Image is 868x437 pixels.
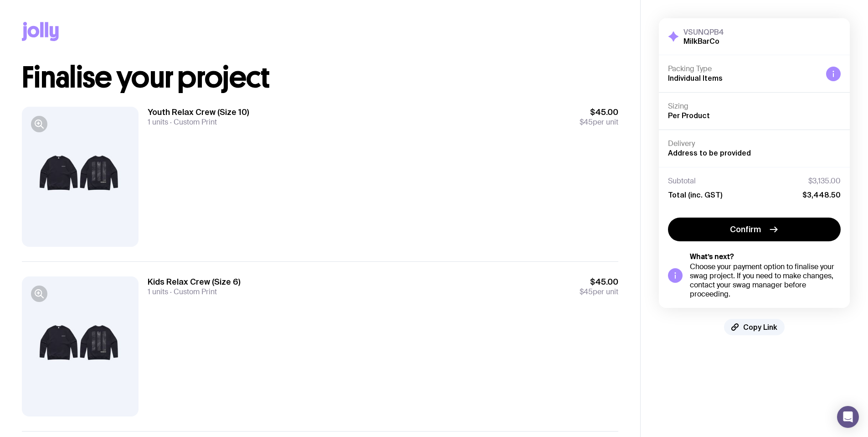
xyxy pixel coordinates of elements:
span: Custom Print [168,287,217,297]
span: $3,448.50 [802,190,841,199]
button: Confirm [668,218,841,241]
span: $45 [580,287,593,297]
h3: VSUNQPB4 [683,27,724,36]
h1: Finalise your project [22,63,618,92]
span: $45.00 [580,107,618,118]
span: Confirm [730,224,761,235]
h4: Sizing [668,102,841,111]
span: 1 units [148,117,168,127]
h5: What’s next? [690,252,841,261]
span: $3,135.00 [808,177,841,186]
h4: Packing Type [668,64,819,73]
span: Individual Items [668,74,723,82]
h4: Delivery [668,139,841,148]
div: Choose your payment option to finalise your swag project. If you need to make changes, contact yo... [690,262,841,299]
span: $45.00 [580,276,618,287]
span: per unit [580,118,618,127]
h3: Youth Relax Crew (Size 10) [148,107,249,118]
span: Copy Link [743,323,777,332]
span: Custom Print [168,117,217,127]
div: Open Intercom Messenger [837,406,859,428]
h2: MilkBarCo [683,36,724,46]
span: per unit [580,287,618,297]
span: Total (inc. GST) [668,190,722,199]
span: $45 [580,117,593,127]
h3: Kids Relax Crew (Size 6) [148,276,241,287]
button: Copy Link [724,319,785,335]
span: Subtotal [668,177,696,186]
span: Per Product [668,111,710,120]
span: 1 units [148,287,168,297]
span: Address to be provided [668,149,751,157]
